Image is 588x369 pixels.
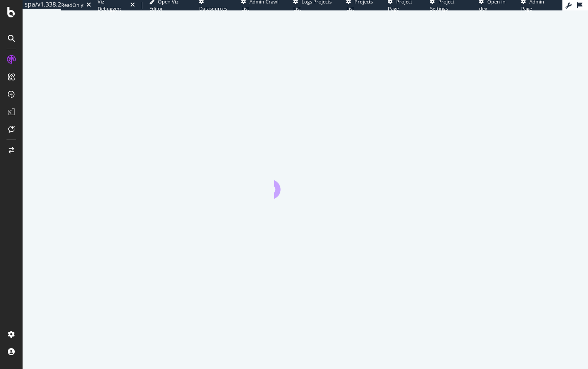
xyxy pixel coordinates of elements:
div: ReadOnly: [61,2,85,9]
div: animation [274,167,337,199]
span: Datasources [199,5,227,12]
